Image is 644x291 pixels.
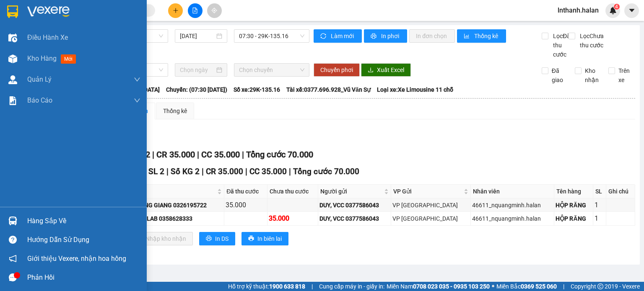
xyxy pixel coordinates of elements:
[492,285,494,288] span: ⚪️
[457,29,506,43] button: bar-chartThống kê
[267,185,318,198] th: Chưa thu cước
[615,66,636,85] span: Trên xe
[361,63,411,77] button: downloadXuất Excel
[206,235,212,242] span: printer
[614,4,620,10] sup: 4
[377,85,453,94] span: Loại xe: Xe Limousine 11 chỗ
[211,8,217,13] span: aim
[593,185,606,198] th: SL
[269,283,305,290] strong: 1900 633 818
[8,96,17,105] img: solution-icon
[554,185,593,198] th: Tên hàng
[474,31,499,41] span: Thống kê
[606,185,635,198] th: Ghi chú
[27,253,126,264] span: Giới thiệu Vexere, nhận hoa hồng
[114,214,223,223] div: PHẠM ĐIỆP LAB 0358628333
[248,235,254,242] span: printer
[368,67,374,74] span: download
[166,167,169,176] span: |
[173,8,179,13] span: plus
[206,167,243,176] span: CR 35.000
[249,167,287,176] span: CC 35.000
[192,8,198,13] span: file-add
[464,33,471,40] span: bar-chart
[582,66,602,85] span: Kho nhận
[319,282,384,291] span: Cung cấp máy in - giấy in:
[409,29,455,43] button: In đơn chọn
[27,74,52,85] span: Quản Lý
[8,54,17,63] img: warehouse-icon
[381,31,400,41] span: In phơi
[61,54,76,64] span: mới
[9,236,17,244] span: question-circle
[215,234,229,243] span: In DS
[27,32,68,43] span: Điều hành xe
[180,65,214,75] input: Chọn ngày
[9,255,17,263] span: notification
[393,187,462,196] span: VP Gửi
[319,201,390,210] div: DUY, VCC 0377586043
[239,30,305,42] span: 07:30 - 29K-135.16
[387,282,490,291] span: Miền Nam
[114,201,223,210] div: LAB PHƯƠNG GIANG 0326195722
[595,213,605,224] div: 1
[312,282,313,291] span: |
[130,232,193,245] button: downloadNhập kho nhận
[8,75,17,84] img: warehouse-icon
[624,3,639,18] button: caret-down
[391,198,471,212] td: VP Tân Triều
[8,33,17,42] img: warehouse-icon
[413,283,490,290] strong: 0708 023 035 - 0935 103 250
[609,7,617,14] img: icon-new-feature
[576,31,609,50] span: Lọc Chưa thu cước
[319,214,390,223] div: DUY, VCC 0377586043
[27,95,52,106] span: Báo cáo
[269,213,317,224] div: 35.000
[496,282,557,291] span: Miền Bắc
[239,64,305,76] span: Chọn chuyến
[314,63,360,77] button: Chuyển phơi
[391,212,471,225] td: VP Tân Triều
[202,167,204,176] span: |
[471,185,554,198] th: Nhân viên
[8,216,17,225] img: warehouse-icon
[550,31,571,59] span: Lọc Đã thu cước
[595,200,605,210] div: 1
[156,149,195,160] span: CR 35.000
[246,149,313,160] span: Tổng cước 70.000
[114,187,216,196] span: Người nhận
[226,200,266,210] div: 35.000
[148,167,164,176] span: SL 2
[521,283,557,290] strong: 0369 525 060
[556,201,591,210] div: HỘP RĂNG
[597,283,603,289] span: copyright
[245,167,247,176] span: |
[548,66,569,85] span: Đã giao
[314,29,362,43] button: syncLàm mới
[615,4,618,10] span: 4
[371,33,378,40] span: printer
[628,7,636,14] span: caret-down
[364,29,407,43] button: printerIn phơi
[27,54,57,62] span: Kho hàng
[241,232,288,245] button: printerIn biên lai
[228,282,305,291] span: Hỗ trợ kỹ thuật:
[293,167,359,176] span: Tổng cước 70.000
[201,149,240,160] span: CC 35.000
[134,76,140,83] span: down
[320,33,327,40] span: sync
[199,232,235,245] button: printerIn DS
[171,167,200,176] span: Số KG 2
[224,185,267,198] th: Đã thu cước
[168,3,183,18] button: plus
[197,149,199,160] span: |
[9,273,17,281] span: message
[27,215,140,227] div: Hàng sắp về
[320,187,382,196] span: Người gửi
[472,214,553,223] div: 46611_nquangminh.halan
[7,5,18,18] img: logo-vxr
[27,234,140,246] div: Hướng dẫn sử dụng
[556,214,591,223] div: HỘP RĂNG
[207,3,222,18] button: aim
[392,214,469,223] div: VP [GEOGRAPHIC_DATA]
